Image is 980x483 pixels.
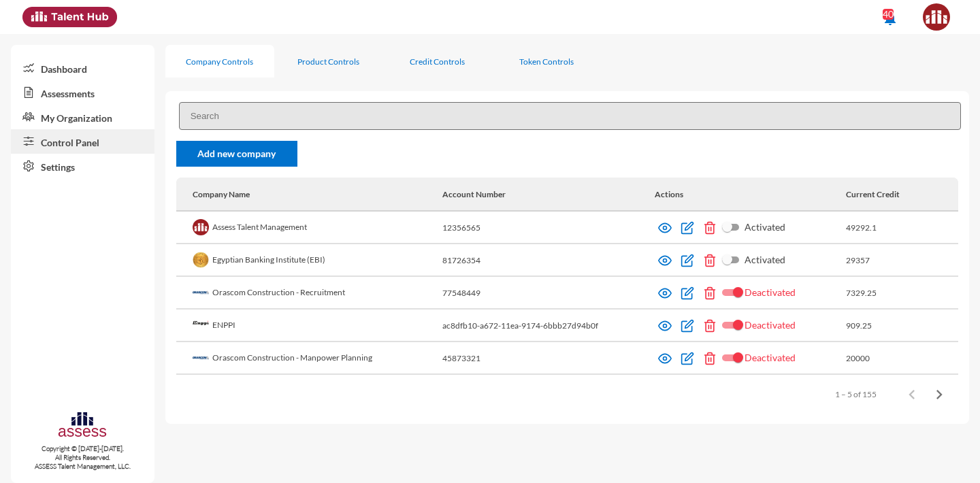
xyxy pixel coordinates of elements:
[176,277,443,310] td: Orascom Construction - Recruitment
[57,410,108,442] img: assesscompany-logo.png
[846,244,958,277] td: 29357
[745,219,785,235] span: Activated
[442,342,654,375] td: 45873321
[898,380,926,407] button: Previous page
[846,189,942,199] div: Current Credit
[745,284,796,301] span: Deactivated
[846,277,958,310] td: 7329.25
[179,102,961,130] input: Search
[442,244,654,277] td: 81726354
[176,342,443,375] td: Orascom Construction - Manpower Planning
[442,189,506,199] div: Account Number
[519,56,574,67] div: Token Controls
[442,277,654,310] td: 77548449
[882,10,898,27] mat-icon: notifications
[186,56,253,67] div: Company Controls
[655,189,683,199] div: Actions
[176,212,443,244] td: Assess Talent Management
[176,310,443,342] td: ENPPI
[193,189,250,199] div: Company Name
[846,310,958,342] td: 909.25
[442,212,654,244] td: 12356565
[846,342,958,375] td: 20000
[11,105,154,129] a: My Organization
[442,310,654,342] td: ac8dfb10-a672-11ea-9174-6bbb27d94b0f
[11,56,154,80] a: Dashboard
[745,317,796,333] span: Deactivated
[297,56,359,67] div: Product Controls
[11,444,154,471] p: Copyright © [DATE]-[DATE]. All Rights Reserved. ASSESS Talent Management, LLC.
[655,189,847,199] div: Actions
[11,80,154,105] a: Assessments
[193,189,443,199] div: Company Name
[745,252,785,268] span: Activated
[442,189,654,199] div: Account Number
[846,189,900,199] div: Current Credit
[745,350,796,366] span: Deactivated
[176,244,443,277] td: Egyptian Banking Institute (EBI)
[11,129,154,154] a: Control Panel
[926,380,953,407] button: Next page
[883,9,894,20] div: 40
[410,56,465,67] div: Credit Controls
[11,154,154,178] a: Settings
[846,212,958,244] td: 49292.1
[835,389,877,399] div: 1 – 5 of 155
[176,141,297,167] a: Add new company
